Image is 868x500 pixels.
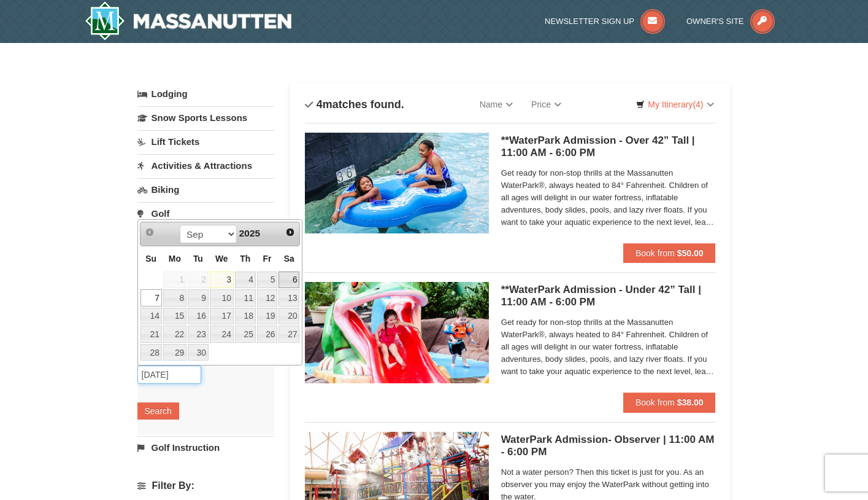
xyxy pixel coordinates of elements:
[693,100,703,109] span: (4)
[501,284,716,308] h5: **WaterPark Admission - Under 42” Tall | 11:00 AM - 6:00 PM
[545,17,665,26] a: Newsletter Sign Up
[210,289,234,307] a: 10
[137,154,274,177] a: Activities & Attractions
[263,254,272,264] span: Friday
[85,1,292,41] a: Massanutten Resort
[235,289,256,307] a: 11
[305,98,404,111] h4: matches found.
[137,402,179,420] button: Search
[137,480,274,491] h4: Filter By:
[305,282,489,383] img: 6619917-738-d4d758dd.jpg
[522,92,570,117] a: Price
[137,130,274,153] a: Lift Tickets
[623,243,716,263] button: Book from $50.00
[142,224,159,241] a: Prev
[636,248,675,258] span: Book from
[278,271,299,289] a: 6
[628,95,721,114] a: My Itinerary(4)
[140,308,162,325] a: 14
[163,326,186,343] a: 22
[278,289,299,307] a: 13
[137,178,274,201] a: Biking
[140,344,162,361] a: 28
[210,308,234,325] a: 17
[317,98,323,111] span: 4
[235,271,256,289] a: 4
[188,271,209,289] span: 2
[163,289,186,307] a: 8
[501,434,716,458] h5: WaterPark Admission- Observer | 11:00 AM - 6:00 PM
[240,254,250,264] span: Thursday
[257,326,278,343] a: 26
[163,344,186,361] a: 29
[137,436,274,459] a: Golf Instruction
[145,254,156,264] span: Sunday
[193,254,203,264] span: Tuesday
[137,106,274,129] a: Snow Sports Lessons
[163,308,186,325] a: 15
[188,308,209,325] a: 16
[235,308,256,325] a: 18
[677,248,704,258] strong: $50.00
[501,135,716,159] h5: **WaterPark Admission - Over 42” Tall | 11:00 AM - 6:00 PM
[210,271,234,289] a: 3
[257,289,278,307] a: 12
[686,17,744,26] span: Owner's Site
[501,167,716,229] span: Get ready for non-stop thrills at the Massanutten WaterPark®, always heated to 84° Fahrenheit. Ch...
[284,254,294,264] span: Saturday
[686,17,775,26] a: Owner's Site
[140,326,162,343] a: 21
[215,254,228,264] span: Wednesday
[545,17,634,26] span: Newsletter Sign Up
[140,289,162,307] a: 7
[623,393,716,412] button: Book from $38.00
[137,83,274,105] a: Lodging
[501,316,716,378] span: Get ready for non-stop thrills at the Massanutten WaterPark®, always heated to 84° Fahrenheit. Ch...
[677,397,704,407] strong: $38.00
[285,227,295,237] span: Next
[163,271,186,289] span: 1
[145,227,155,237] span: Prev
[278,326,299,343] a: 27
[305,133,489,233] img: 6619917-726-5d57f225.jpg
[169,254,181,264] span: Monday
[282,224,299,241] a: Next
[188,289,209,307] a: 9
[210,326,234,343] a: 24
[188,344,209,361] a: 30
[85,1,292,41] img: Massanutten Resort Logo
[235,326,256,343] a: 25
[278,308,299,325] a: 20
[470,92,522,117] a: Name
[257,271,278,289] a: 5
[239,228,260,238] span: 2025
[636,397,675,407] span: Book from
[257,308,278,325] a: 19
[188,326,209,343] a: 23
[137,202,274,225] a: Golf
